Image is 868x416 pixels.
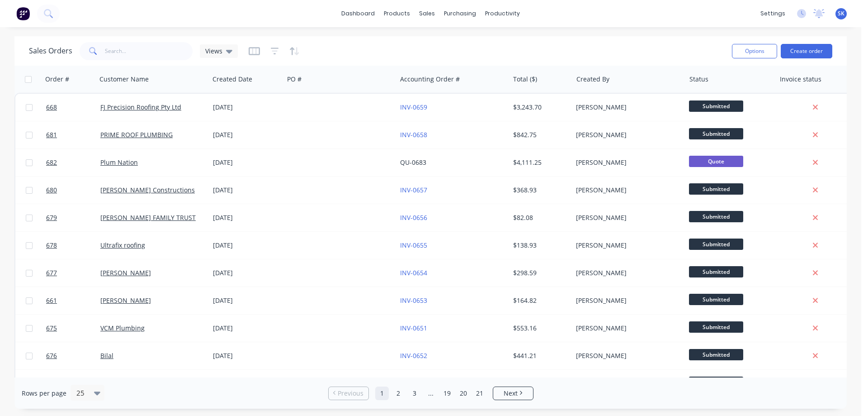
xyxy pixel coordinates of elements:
button: Options [732,44,777,58]
div: $553.16 [513,324,566,333]
a: 674 [46,370,100,397]
span: SK [838,10,844,18]
span: Rows per page [22,389,66,398]
a: VCM Plumbing [100,324,145,332]
a: 676 [46,342,100,369]
div: Invoice status [780,75,821,84]
a: Ultrafix roofing [100,241,145,249]
a: Bilal [100,351,113,360]
a: [PERSON_NAME] FAMILY TRUST [100,213,196,222]
div: [PERSON_NAME] [576,103,676,112]
span: 679 [46,213,57,222]
div: [PERSON_NAME] [576,213,676,222]
span: 681 [46,130,57,139]
a: 680 [46,177,100,204]
div: settings [756,7,790,20]
div: [PERSON_NAME] [576,241,676,250]
div: [PERSON_NAME] [576,186,676,195]
div: [PERSON_NAME] [576,268,676,277]
div: [DATE] [213,186,280,195]
a: Previous page [329,389,368,398]
div: [DATE] [213,213,280,222]
ul: Pagination [325,387,537,400]
div: purchasing [439,7,481,20]
a: PRIME ROOF PLUMBING [100,130,173,139]
span: 677 [46,268,57,277]
a: Next page [493,389,533,398]
span: 668 [46,103,57,112]
span: Submitted [689,239,743,250]
div: $441.21 [513,351,566,360]
a: 681 [46,121,100,148]
div: $82.08 [513,213,566,222]
div: [PERSON_NAME] [576,324,676,333]
span: 680 [46,186,57,195]
span: Submitted [689,211,743,222]
div: [DATE] [213,241,280,250]
a: INV-0658 [400,130,427,139]
a: [PERSON_NAME] [100,268,151,277]
div: [PERSON_NAME] [576,351,676,360]
div: [DATE] [213,296,280,305]
span: 676 [46,351,57,360]
a: Page 3 [408,387,421,400]
div: [DATE] [213,103,280,112]
div: Total ($) [513,75,537,84]
a: 675 [46,315,100,342]
a: 677 [46,259,100,287]
div: Created Date [212,75,252,84]
span: Views [205,46,222,56]
a: INV-0654 [400,268,427,277]
div: $298.59 [513,268,566,277]
div: Accounting Order # [400,75,460,84]
span: Submitted [689,321,743,333]
span: 661 [46,296,57,305]
div: [PERSON_NAME] [576,130,676,139]
a: Page 21 [473,387,486,400]
div: $842.75 [513,130,566,139]
a: [PERSON_NAME] [100,296,151,305]
a: Page 19 [440,387,454,400]
div: PO # [287,75,302,84]
span: Previous [338,389,363,398]
a: Page 1 is your current page [375,387,389,400]
a: Plum Nation [100,158,138,167]
span: Submitted [689,183,743,195]
span: Submitted [689,377,743,388]
h1: Sales Orders [29,47,72,55]
input: Search... [105,42,193,60]
a: QU-0683 [400,158,426,167]
span: Submitted [689,266,743,277]
div: Customer Name [99,75,149,84]
div: [DATE] [213,268,280,277]
span: Quote [689,156,743,167]
div: Created By [576,75,609,84]
a: INV-0657 [400,186,427,194]
a: dashboard [337,7,379,20]
div: productivity [481,7,524,20]
a: 668 [46,94,100,121]
div: products [379,7,415,20]
a: Page 2 [392,387,405,400]
div: [DATE] [213,130,280,139]
div: Order # [45,75,69,84]
span: 678 [46,241,57,250]
a: INV-0659 [400,103,427,111]
div: $164.82 [513,296,566,305]
div: $4,111.25 [513,158,566,167]
a: 678 [46,232,100,259]
div: $3,243.70 [513,103,566,112]
a: FJ Precision Roofing Pty Ltd [100,103,181,111]
span: Submitted [689,294,743,305]
span: Submitted [689,349,743,360]
span: 682 [46,158,57,167]
a: INV-0651 [400,324,427,332]
div: [DATE] [213,324,280,333]
div: [PERSON_NAME] [576,158,676,167]
span: Submitted [689,128,743,139]
img: Factory [16,7,30,20]
a: [PERSON_NAME] Constructions [100,186,195,194]
span: Next [504,389,518,398]
div: [PERSON_NAME] [576,296,676,305]
div: [DATE] [213,158,280,167]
